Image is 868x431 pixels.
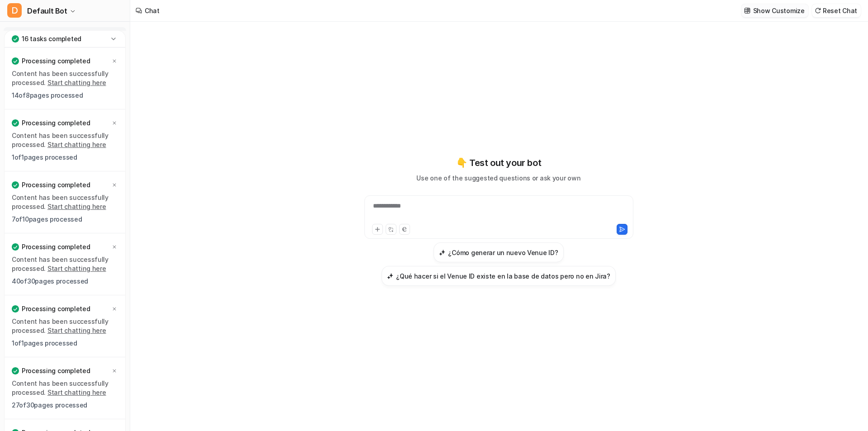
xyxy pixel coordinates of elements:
p: 1 of 1 pages processed [12,153,118,162]
button: Show Customize [741,4,808,17]
span: Default Bot [27,5,67,17]
p: Content has been successfully processed. [12,69,118,87]
p: Content has been successfully processed. [12,255,118,273]
p: Content has been successfully processed. [12,379,118,397]
div: Chat [145,6,160,15]
p: Processing completed [22,242,90,251]
h3: ¿Cómo generar un nuevo Venue ID? [448,248,558,257]
p: 27 of 30 pages processed [12,401,118,410]
img: customize [744,7,750,14]
p: Show Customize [753,6,805,15]
h3: ¿Qué hacer si el Venue ID existe en la base de datos pero no en Jira? [396,271,610,281]
span: D [7,3,22,18]
p: 👇 Test out your bot [456,156,541,170]
p: Use one of the suggested questions or ask your own [416,173,580,183]
a: Start chatting here [47,388,106,396]
p: Processing completed [22,180,90,189]
img: ¿Qué hacer si el Venue ID existe en la base de datos pero no en Jira? [387,273,393,279]
a: Start chatting here [47,141,106,148]
img: ¿Cómo generar un nuevo Venue ID? [439,249,445,256]
a: Start chatting here [47,327,106,334]
img: reset [815,7,821,14]
button: Reset Chat [812,4,861,17]
p: 1 of 1 pages processed [12,339,118,348]
a: Chat [4,27,126,40]
button: ¿Qué hacer si el Venue ID existe en la base de datos pero no en Jira?¿Qué hacer si el Venue ID ex... [382,266,616,286]
p: Processing completed [22,366,90,375]
a: Start chatting here [47,265,106,272]
p: Content has been successfully processed. [12,317,118,335]
p: Processing completed [22,118,90,128]
p: 7 of 10 pages processed [12,215,118,224]
a: Start chatting here [47,79,106,86]
p: Processing completed [22,304,90,313]
p: Processing completed [22,57,90,66]
p: 16 tasks completed [22,34,81,43]
a: Start chatting here [47,203,106,210]
p: Content has been successfully processed. [12,131,118,149]
p: 14 of 8 pages processed [12,91,118,100]
p: Content has been successfully processed. [12,193,118,211]
button: ¿Cómo generar un nuevo Venue ID?¿Cómo generar un nuevo Venue ID? [434,242,563,262]
p: 40 of 30 pages processed [12,277,118,286]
